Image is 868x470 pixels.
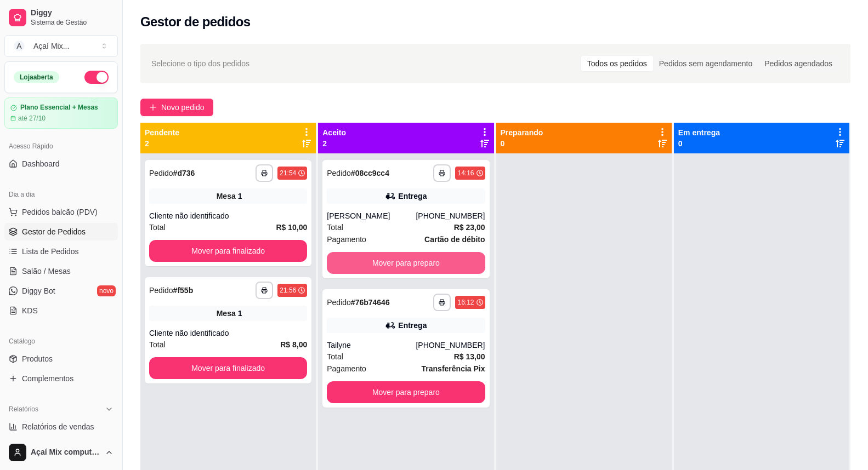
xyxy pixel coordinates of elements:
span: Salão / Mesas [22,266,71,277]
p: Aceito [322,127,346,138]
h2: Gestor de pedidos [140,13,251,31]
strong: R$ 10,00 [276,223,307,232]
a: Produtos [4,350,118,368]
strong: R$ 8,00 [280,340,307,349]
button: Select a team [4,35,118,57]
span: Relatórios [9,405,38,414]
div: Entrega [398,191,427,202]
button: Novo pedido [140,99,213,116]
article: Plano Essencial + Mesas [20,104,98,112]
span: Selecione o tipo dos pedidos [151,58,249,70]
span: Sistema de Gestão [31,18,114,27]
strong: Cartão de débito [424,235,485,244]
span: Mesa [217,191,236,202]
div: Pedidos sem agendamento [653,56,758,71]
p: 2 [322,138,346,149]
div: [PERSON_NAME] [327,210,416,221]
span: Pedido [149,286,173,295]
span: Gestor de Pedidos [22,226,86,237]
span: Açaí Mix computador [31,448,100,457]
strong: # 08cc9cc4 [351,169,389,177]
span: KDS [22,305,38,316]
strong: # 76b74646 [351,298,390,307]
button: Mover para preparo [327,252,485,274]
span: Relatórios de vendas [22,421,94,432]
div: 16:12 [457,298,474,307]
span: Novo pedido [161,101,205,113]
span: Pagamento [327,363,366,375]
a: Dashboard [4,155,118,173]
p: Em entrega [678,127,720,138]
div: Entrega [398,320,427,331]
strong: R$ 23,00 [454,223,485,232]
span: Total [327,221,343,233]
a: Relatórios de vendas [4,418,118,435]
span: Produtos [22,353,53,364]
span: A [14,41,25,51]
a: Salão / Mesas [4,262,118,280]
span: Pedido [327,298,351,307]
div: 1 [238,308,242,319]
a: Plano Essencial + Mesasaté 27/10 [4,98,118,129]
span: Complementos [22,373,73,384]
p: Pendente [145,127,179,138]
div: Açaí Mix ... [33,41,69,51]
div: Loja aberta [14,71,59,83]
div: 21:54 [280,169,296,177]
div: Dia a dia [4,186,118,203]
span: Dashboard [22,158,60,169]
div: 14:16 [457,169,474,177]
span: Pagamento [327,233,366,245]
span: Diggy [31,8,114,18]
strong: # d736 [173,169,195,177]
strong: R$ 13,00 [454,352,485,361]
div: 1 [238,191,242,202]
span: Total [327,351,343,363]
button: Mover para preparo [327,381,485,403]
a: Gestor de Pedidos [4,223,118,240]
span: Total [149,339,166,351]
p: 0 [501,138,543,149]
p: 0 [678,138,720,149]
a: KDS [4,302,118,319]
strong: # f55b [173,286,194,295]
div: [PHONE_NUMBER] [416,210,485,221]
span: Lista de Pedidos [22,246,79,257]
span: Pedido [327,169,351,177]
div: Tailyne [327,340,416,351]
button: Mover para finalizado [149,240,307,262]
span: Total [149,221,166,233]
button: Alterar Status [84,71,109,84]
a: Lista de Pedidos [4,243,118,260]
p: 2 [145,138,179,149]
strong: Transferência Pix [422,364,485,373]
div: Cliente não identificado [149,210,307,221]
a: DiggySistema de Gestão [4,4,118,31]
div: 21:56 [280,286,296,295]
button: Açaí Mix computador [4,439,118,466]
p: Preparando [501,127,543,138]
button: Pedidos balcão (PDV) [4,203,118,221]
a: Diggy Botnovo [4,282,118,300]
span: Pedido [149,169,173,177]
div: Acesso Rápido [4,137,118,155]
div: Catálogo [4,333,118,350]
span: Pedidos balcão (PDV) [22,207,98,217]
button: Mover para finalizado [149,357,307,379]
span: plus [149,104,157,111]
div: [PHONE_NUMBER] [416,340,485,351]
a: Complementos [4,370,118,387]
span: Diggy Bot [22,285,55,296]
article: até 27/10 [18,114,46,123]
div: Todos os pedidos [581,56,653,71]
div: Pedidos agendados [758,56,838,71]
span: Mesa [217,308,236,319]
div: Cliente não identificado [149,328,307,339]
